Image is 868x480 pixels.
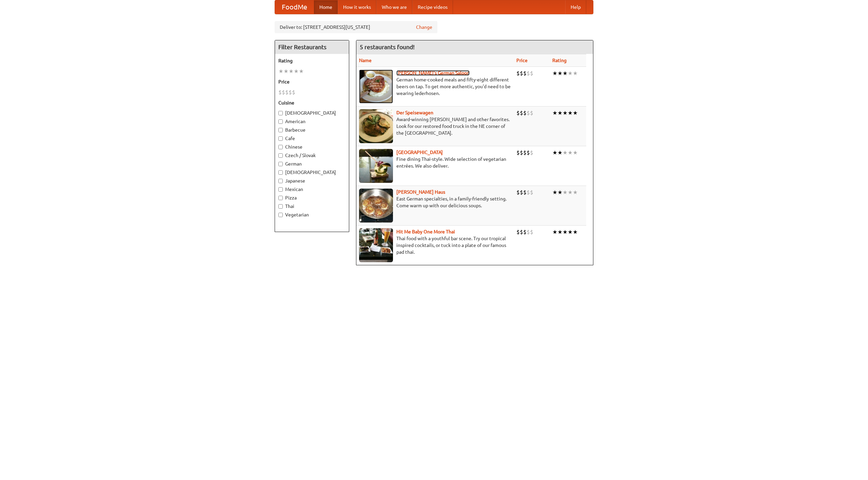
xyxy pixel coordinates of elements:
li: ★ [568,189,573,196]
li: ★ [573,228,578,236]
a: Home [314,0,338,14]
li: $ [523,228,527,236]
input: Vegetarian [278,213,283,217]
a: [GEOGRAPHIC_DATA] [396,150,443,155]
input: Pizza [278,196,283,200]
label: Cafe [278,135,346,142]
li: ★ [552,149,557,156]
li: $ [523,189,527,196]
a: Change [416,24,432,31]
li: ★ [568,228,573,236]
li: ★ [278,68,283,75]
a: Recipe videos [412,0,453,14]
li: $ [523,70,527,77]
p: Award-winning [PERSON_NAME] and other favorites. Look for our restored food truck in the NE corne... [359,116,511,136]
li: $ [520,228,523,236]
li: ★ [573,189,578,196]
p: East German specialties, in a family-friendly setting. Come warm up with our delicious soups. [359,195,511,209]
li: $ [527,149,530,156]
a: Rating [552,58,567,63]
label: Chinese [278,143,346,150]
label: Czech / Slovak [278,152,346,159]
input: Mexican [278,187,283,192]
li: ★ [557,109,563,117]
label: American [278,118,346,125]
input: [DEMOGRAPHIC_DATA] [278,170,283,175]
li: ★ [563,189,568,196]
label: German [278,160,346,167]
li: ★ [557,189,563,196]
li: $ [520,109,523,117]
li: ★ [557,149,563,156]
li: $ [516,189,520,196]
a: How it works [338,0,376,14]
label: Japanese [278,177,346,184]
li: $ [516,149,520,156]
a: Hit Me Baby One More Thai [396,229,455,234]
input: Japanese [278,179,283,183]
li: ★ [552,189,557,196]
li: $ [527,189,530,196]
li: $ [523,109,527,117]
img: esthers.jpg [359,70,393,103]
li: $ [530,70,533,77]
li: ★ [552,70,557,77]
input: Cafe [278,136,283,141]
img: babythai.jpg [359,228,393,262]
li: ★ [557,70,563,77]
h5: Cuisine [278,99,346,106]
li: $ [520,70,523,77]
li: $ [516,70,520,77]
li: $ [523,149,527,156]
li: $ [520,189,523,196]
input: Chinese [278,145,283,149]
img: satay.jpg [359,149,393,183]
p: German home-cooked meals and fifty-eight different beers on tap. To get more authentic, you'd nee... [359,76,511,97]
li: $ [278,89,282,96]
li: ★ [552,228,557,236]
li: $ [530,228,533,236]
li: ★ [568,149,573,156]
input: Thai [278,204,283,209]
a: Help [565,0,586,14]
li: $ [289,89,292,96]
a: [PERSON_NAME] Haus [396,189,445,195]
h4: Filter Restaurants [275,40,349,54]
a: Who we are [376,0,412,14]
li: ★ [552,109,557,117]
label: Thai [278,203,346,210]
h5: Price [278,78,346,85]
li: $ [530,149,533,156]
li: ★ [573,149,578,156]
li: ★ [573,109,578,117]
div: Deliver to: [STREET_ADDRESS][US_STATE] [275,21,437,33]
label: Pizza [278,194,346,201]
label: Barbecue [278,127,346,133]
img: speisewagen.jpg [359,109,393,143]
a: [PERSON_NAME]'s German Saloon [396,70,470,76]
li: $ [527,70,530,77]
li: ★ [573,70,578,77]
li: ★ [289,68,294,75]
input: German [278,162,283,166]
a: Name [359,58,372,63]
li: ★ [557,228,563,236]
p: Thai food with a youthful bar scene. Try our tropical inspired cocktails, or tuck into a plate of... [359,235,511,255]
label: [DEMOGRAPHIC_DATA] [278,169,346,176]
li: ★ [563,70,568,77]
li: $ [292,89,295,96]
li: $ [285,89,289,96]
li: $ [516,228,520,236]
li: ★ [563,109,568,117]
label: [DEMOGRAPHIC_DATA] [278,110,346,116]
label: Mexican [278,186,346,193]
li: ★ [563,149,568,156]
input: American [278,119,283,124]
li: $ [282,89,285,96]
input: [DEMOGRAPHIC_DATA] [278,111,283,115]
input: Barbecue [278,128,283,132]
li: $ [530,109,533,117]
